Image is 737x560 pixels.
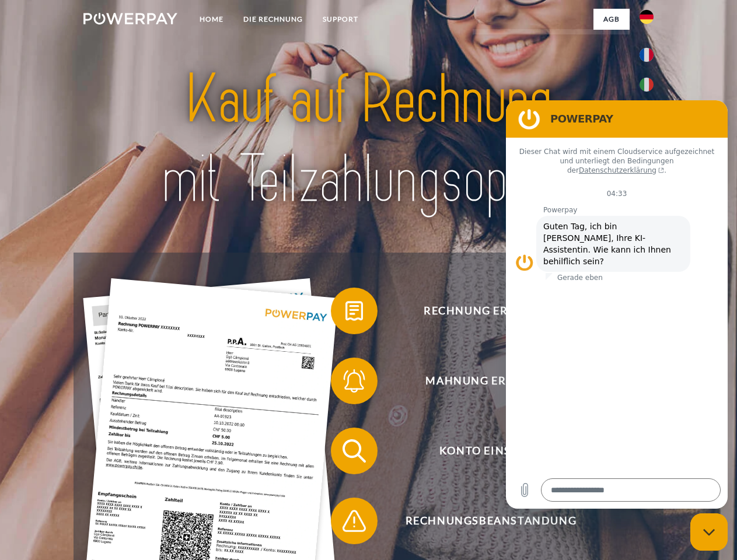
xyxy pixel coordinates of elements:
[690,513,728,551] iframe: Schaltfläche zum Öffnen des Messaging-Fensters; Konversation läuft
[348,288,634,334] span: Rechnung erhalten?
[331,428,634,474] button: Konto einsehen
[348,428,634,474] span: Konto einsehen
[593,9,630,30] a: agb
[640,10,654,24] img: de
[340,366,369,395] img: qb_bell.svg
[331,288,634,334] button: Rechnung erhalten?
[473,29,630,50] a: AGB (Kauf auf Rechnung)
[640,48,654,62] img: fr
[506,100,728,509] iframe: Messaging-Fenster
[348,498,634,544] span: Rechnungsbeanstandung
[190,9,233,30] a: Home
[340,506,369,535] img: qb_warning.svg
[331,358,634,404] button: Mahnung erhalten?
[340,436,369,466] img: qb_search.svg
[313,9,368,30] a: SUPPORT
[348,358,634,404] span: Mahnung erhalten?
[640,78,654,92] img: it
[111,56,626,223] img: title-powerpay_de.svg
[331,498,634,544] button: Rechnungsbeanstandung
[233,9,313,30] a: DIE RECHNUNG
[83,13,177,24] img: logo-powerpay-white.svg
[340,296,369,325] img: qb_bill.svg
